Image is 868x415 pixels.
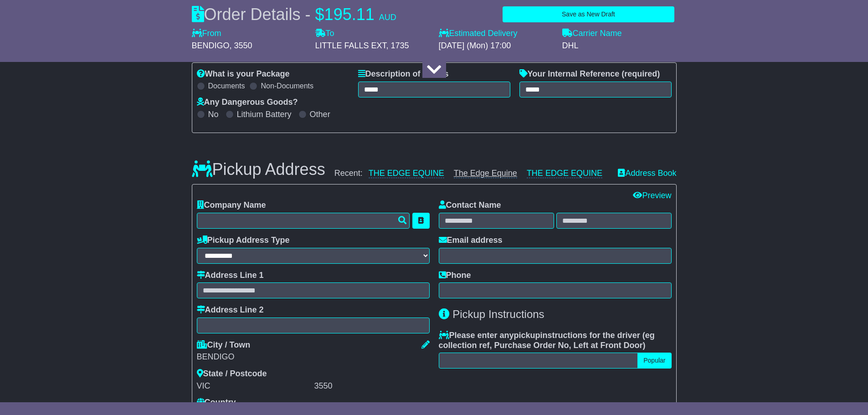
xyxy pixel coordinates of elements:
span: AUD [379,13,396,22]
label: Lithium Battery [237,110,292,120]
a: THE EDGE EQUINE [527,169,602,178]
div: BENDIGO [197,352,430,362]
label: Other [310,110,330,120]
label: To [315,29,334,39]
button: Save as New Draft [503,6,674,22]
label: Any Dangerous Goods? [197,97,298,108]
label: State / Postcode [197,369,267,379]
label: Estimated Delivery [439,29,553,39]
label: Phone [439,271,471,281]
span: BENDIGO [192,41,230,50]
label: Company Name [197,200,266,210]
span: Pickup Instructions [452,308,544,320]
button: Popular [637,353,671,369]
span: pickup [514,331,540,340]
label: Carrier Name [562,29,622,39]
label: Pickup Address Type [197,236,290,246]
label: Address Line 1 [197,271,264,281]
label: What is your Package [197,69,290,79]
a: Address Book [618,169,676,179]
label: Address Line 2 [197,305,264,315]
span: eg collection ref, Purchase Order No, Left at Front Door [439,331,655,350]
div: Order Details - [192,5,396,24]
span: , 3550 [230,41,252,50]
div: VIC [197,381,312,391]
div: [DATE] (Mon) 17:00 [439,41,553,51]
label: No [208,110,219,120]
span: 195.11 [324,5,375,24]
span: LITTLE FALLS EXT [315,41,386,50]
label: From [192,29,221,39]
a: The Edge Equine [454,169,517,178]
label: Contact Name [439,200,501,210]
label: Documents [208,82,245,90]
label: Email address [439,236,503,246]
span: , 1735 [386,41,409,50]
div: DHL [562,41,677,51]
label: Country [197,398,236,408]
div: 3550 [314,381,430,391]
label: Please enter any instructions for the driver ( ) [439,331,672,350]
span: $ [315,5,324,24]
div: Recent: [334,169,609,179]
a: THE EDGE EQUINE [369,169,444,178]
label: Non-Documents [261,82,313,90]
label: City / Town [197,340,251,350]
a: Preview [633,191,671,200]
h3: Pickup Address [192,160,325,179]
